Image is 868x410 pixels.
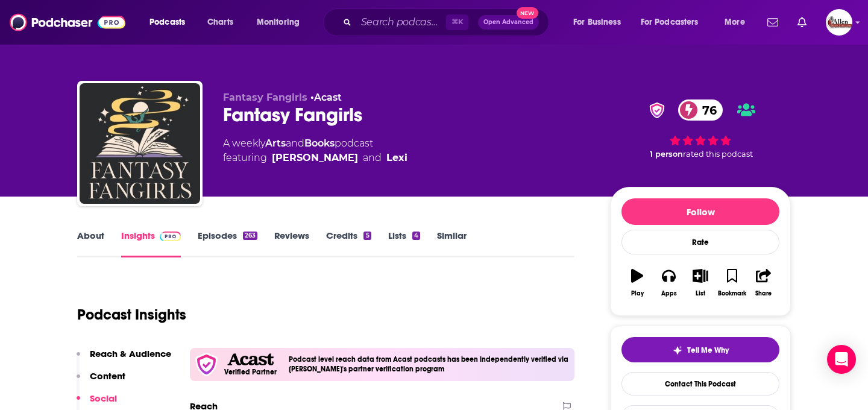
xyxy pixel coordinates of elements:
[621,261,653,304] button: Play
[160,232,181,241] img: Podchaser Pro
[678,99,723,121] a: 76
[827,345,856,374] div: Open Intercom Messenger
[696,290,705,297] div: List
[661,290,677,297] div: Apps
[621,337,779,362] button: tell me why sparkleTell Me Why
[207,14,233,31] span: Charts
[90,393,117,404] p: Social
[77,348,171,370] button: Reach & Audience
[673,345,682,355] img: tell me why sparkle
[633,13,716,32] button: open menu
[517,7,538,19] span: New
[286,137,304,149] span: and
[755,290,772,297] div: Share
[690,99,723,121] span: 76
[77,306,186,324] h1: Podcast Insights
[90,348,171,359] p: Reach & Audience
[646,102,668,118] img: verified Badge
[565,13,636,32] button: open menu
[141,13,201,32] button: open menu
[227,353,273,366] img: Acast
[77,370,125,393] button: Content
[478,15,539,30] button: Open AdvancedNew
[437,230,467,257] a: Similar
[77,230,104,257] a: About
[653,261,684,304] button: Apps
[80,83,200,204] img: Fantasy Fangirls
[10,11,125,34] img: Podchaser - Follow, Share and Rate Podcasts
[195,353,218,376] img: verfied icon
[257,14,300,31] span: Monitoring
[363,151,382,165] span: and
[446,14,468,30] span: ⌘ K
[121,230,181,257] a: InsightsPodchaser Pro
[641,14,699,31] span: For Podcasters
[363,232,371,240] div: 5
[149,14,185,31] span: Podcasts
[573,14,621,31] span: For Business
[265,137,286,149] a: Arts
[272,151,358,165] div: [PERSON_NAME]
[223,92,307,103] span: Fantasy Fangirls
[826,9,852,36] span: Logged in as AllenMedia
[386,151,407,165] div: Lexi
[621,372,779,396] a: Contact This Podcast
[716,13,760,32] button: open menu
[310,92,342,103] span: •
[748,261,779,304] button: Share
[243,232,257,240] div: 263
[725,14,745,31] span: More
[718,290,746,297] div: Bookmark
[388,230,420,257] a: Lists4
[314,92,342,103] a: Acast
[610,92,791,166] div: verified Badge76 1 personrated this podcast
[90,370,125,382] p: Content
[223,136,407,165] div: A weekly podcast
[716,261,747,304] button: Bookmark
[248,13,315,32] button: open menu
[304,137,335,149] a: Books
[200,13,241,32] a: Charts
[412,232,420,240] div: 4
[683,150,753,159] span: rated this podcast
[687,345,729,355] span: Tell Me Why
[274,230,309,257] a: Reviews
[223,151,407,165] span: featuring
[650,150,683,159] span: 1 person
[826,9,852,36] button: Show profile menu
[621,198,779,225] button: Follow
[685,261,716,304] button: List
[356,13,446,32] input: Search podcasts, credits, & more...
[826,9,852,36] img: User Profile
[621,230,779,254] div: Rate
[631,290,644,297] div: Play
[335,8,561,36] div: Search podcasts, credits, & more...
[483,19,533,25] span: Open Advanced
[763,12,783,33] a: Show notifications dropdown
[326,230,371,257] a: Credits5
[793,12,811,33] a: Show notifications dropdown
[198,230,257,257] a: Episodes263
[289,355,570,373] h4: Podcast level reach data from Acast podcasts has been independently verified via [PERSON_NAME]'s ...
[224,368,277,376] h5: Verified Partner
